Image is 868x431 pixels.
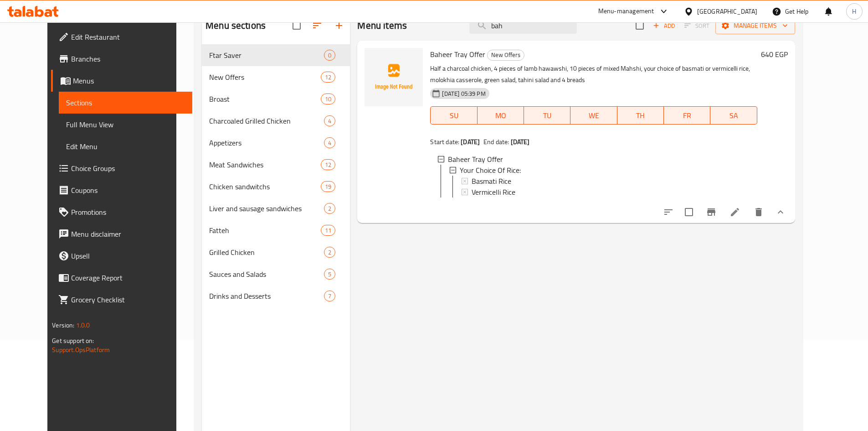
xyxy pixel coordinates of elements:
[202,285,350,307] div: Drinks and Desserts7
[324,203,335,214] div: items
[324,115,335,126] div: items
[460,165,521,176] span: Your Choice Of Rice:
[209,93,321,104] span: Broast
[487,50,524,61] div: New Offers
[430,63,757,86] p: Half a charcoal chicken, 4 pieces of lamb hawawshi, 10 pieces of mixed Mahshi, your choice of bas...
[714,109,753,122] span: SA
[570,106,617,125] button: WE
[66,141,185,152] span: Edit Menu
[664,106,710,125] button: FR
[202,154,350,176] div: Meat Sandwiches12
[71,207,185,218] span: Promotions
[652,21,676,31] span: Add
[66,97,185,108] span: Sections
[202,219,350,241] div: Fatteh11
[324,139,335,147] span: 4
[51,201,192,223] a: Promotions
[528,109,567,122] span: TU
[209,137,324,148] span: Appetizers
[209,291,324,301] span: Drinks and Desserts
[202,132,350,154] div: Appetizers4
[324,292,335,301] span: 7
[321,73,335,82] span: 12
[324,117,335,125] span: 4
[209,181,321,192] span: Chicken sandwitchs
[357,19,407,32] h2: Menu items
[478,106,524,125] button: MO
[51,157,192,179] a: Choice Groups
[209,50,324,61] span: Ftar Saver
[324,204,335,213] span: 2
[715,17,795,34] button: Manage items
[71,31,185,42] span: Edit Restaurant
[51,289,192,311] a: Grocery Checklist
[649,19,678,33] span: Add item
[52,335,94,347] span: Get support on:
[621,109,660,122] span: TH
[324,291,335,301] div: items
[710,106,757,125] button: SA
[324,248,335,257] span: 2
[321,72,335,83] div: items
[59,135,192,157] a: Edit Menu
[430,136,459,148] span: Start date:
[321,159,335,170] div: items
[52,319,74,331] span: Version:
[209,159,321,170] span: Meat Sandwiches
[448,154,503,165] span: Baheer Tray Offer
[202,241,350,263] div: Grilled Chicken2
[524,106,570,125] button: TU
[430,106,477,125] button: SU
[71,228,185,239] span: Menu disclaimer
[59,114,192,135] a: Full Menu View
[321,226,335,235] span: 11
[209,225,321,236] span: Fatteh
[71,185,185,196] span: Coupons
[209,115,324,126] span: Charcoaled Grilled Chicken
[678,19,715,33] span: Select section first
[598,6,654,17] div: Menu-management
[51,223,192,245] a: Menu disclaimer
[630,16,649,35] span: Select section
[209,269,324,280] div: Sauces and Salads
[483,136,509,148] span: End date:
[71,163,185,174] span: Choice Groups
[209,247,324,258] span: Grilled Chicken
[209,72,321,83] span: New Offers
[723,20,788,31] span: Manage items
[202,263,350,285] div: Sauces and Salads5
[321,161,335,169] span: 12
[71,272,185,283] span: Coverage Report
[324,50,335,61] div: items
[71,53,185,64] span: Branches
[488,50,524,60] span: New Offers
[321,93,335,104] div: items
[700,201,722,223] button: Branch-specific-item
[472,187,515,197] span: Vermicelli Rice
[461,136,480,148] b: [DATE]
[321,225,335,236] div: items
[438,89,489,98] span: [DATE] 05:39 PM
[852,6,856,16] span: H
[770,201,791,223] button: show more
[51,70,192,92] a: Menus
[209,203,324,214] div: Liver and sausage sandwiches
[202,41,350,311] nav: Menu sections
[51,245,192,267] a: Upsell
[324,137,335,148] div: items
[71,250,185,261] span: Upsell
[287,16,306,35] span: Select all sections
[202,66,350,88] div: New Offers12
[321,95,335,104] span: 10
[469,18,577,34] input: search
[202,176,350,197] div: Chicken sandwitchs19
